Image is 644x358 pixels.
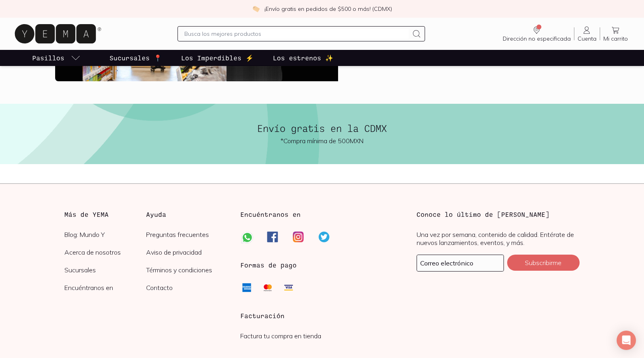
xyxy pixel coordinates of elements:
button: Subscribirme [507,255,580,271]
a: Los Imperdibles ⚡️ [180,50,255,66]
a: Blog: Mundo Y [64,230,146,239]
span: Cuenta [578,35,597,42]
a: Cuenta [574,25,600,42]
a: Los estrenos ✨ [271,50,335,66]
a: pasillo-todos-link [31,50,82,66]
div: *Compra mínima de 500MXN [217,137,427,145]
h2: Envío gratis en la CDMX [217,123,427,134]
a: Contacto [146,284,228,292]
input: Busca los mejores productos [184,29,408,39]
a: Encuéntranos en [64,284,146,292]
a: Factura tu compra en tienda [240,332,321,340]
span: Mi carrito [603,35,628,42]
input: mimail@gmail.com [417,255,504,271]
a: Aviso de privacidad [146,248,228,256]
p: Los estrenos ✨ [273,53,333,63]
p: Una vez por semana, contenido de calidad. Entérate de nuevos lanzamientos, eventos, y más. [417,230,580,247]
h3: Conoce lo último de [PERSON_NAME] [417,210,580,219]
p: Los Imperdibles ⚡️ [181,53,254,63]
a: Términos y condiciones [146,266,228,274]
a: Acerca de nosotros [64,248,146,256]
h3: Facturación [240,311,403,321]
a: Sucursales [64,266,146,274]
a: Dirección no especificada [500,25,574,42]
h3: Ayuda [146,210,228,219]
h3: Más de YEMA [64,210,146,219]
a: Sucursales 📍 [108,50,163,66]
span: Dirección no especificada [503,35,571,42]
p: Sucursales 📍 [109,53,162,63]
img: check [252,5,260,12]
a: Mi carrito [600,25,631,42]
div: Open Intercom Messenger [617,331,636,350]
h3: Encuéntranos en [240,210,301,219]
p: Pasillos [32,53,64,63]
p: ¡Envío gratis en pedidos de $500 o más! (CDMX) [264,5,392,13]
a: Preguntas frecuentes [146,230,228,239]
h3: Formas de pago [240,260,297,270]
